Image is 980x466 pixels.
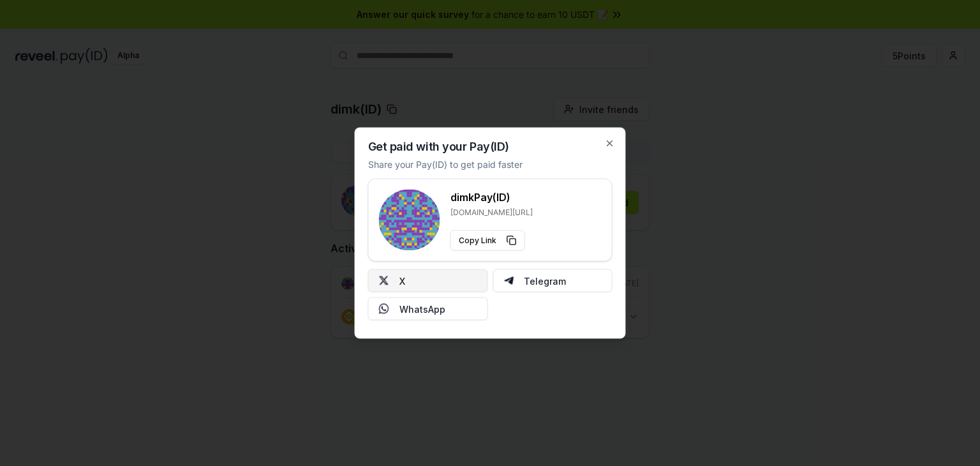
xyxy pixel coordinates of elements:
h3: dimk Pay(ID) [450,190,533,205]
button: Telegram [493,269,612,292]
button: Copy Link [450,230,525,251]
img: Whatsapp [379,304,389,314]
button: X [368,269,488,292]
button: WhatsApp [368,297,488,320]
img: X [379,276,389,286]
p: Share your Pay(ID) to get paid faster [368,158,523,171]
h2: Get paid with your Pay(ID) [368,141,509,153]
img: Telegram [503,276,514,286]
p: [DOMAIN_NAME][URL] [450,207,533,218]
